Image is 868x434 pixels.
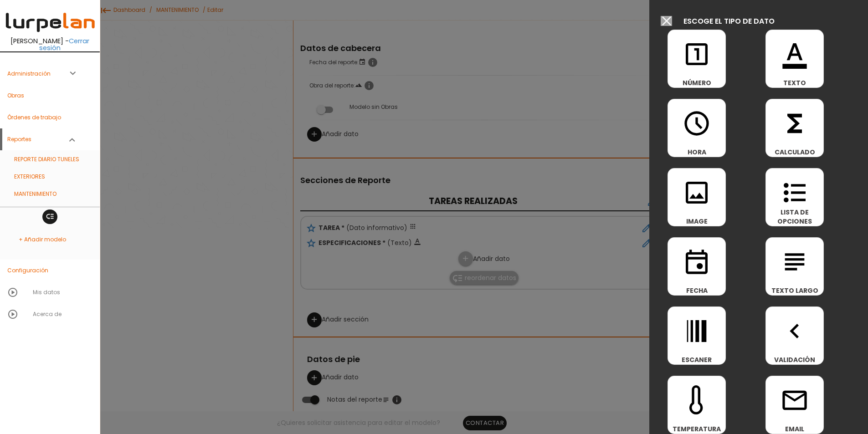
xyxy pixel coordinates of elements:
[682,109,711,138] i: access_time
[780,40,809,69] i: format_color_text
[766,355,823,364] span: VALIDACIÓN
[766,78,823,87] span: TEXTO
[766,424,823,434] span: EMAIL
[668,78,725,87] span: NÚMERO
[668,355,725,364] span: ESCANER
[780,386,809,415] i: email
[780,178,809,207] i: format_list_bulleted
[668,148,725,157] span: HORA
[682,178,711,207] i: image
[780,109,809,138] i: functions
[668,217,725,226] span: IMAGE
[668,286,725,295] span: FECHA
[682,317,711,346] i: line_weight
[766,286,823,295] span: TEXTO LARGO
[668,424,725,434] span: TEMPERATURA
[682,247,711,276] i: event
[682,40,711,69] i: looks_one
[766,148,823,157] span: CALCULADO
[766,208,823,226] span: LISTA DE OPCIONES
[683,17,775,26] h2: ESCOGE EL TIPO DE DATO
[780,317,809,346] i: navigate_before
[780,247,809,276] i: subject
